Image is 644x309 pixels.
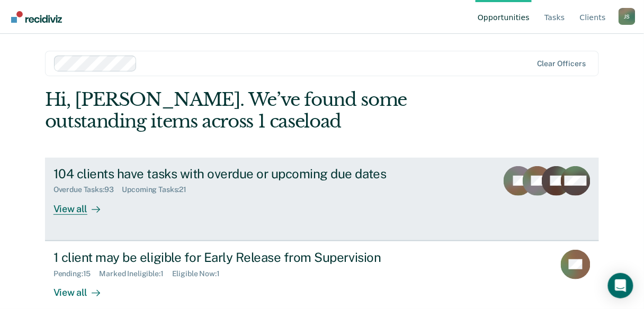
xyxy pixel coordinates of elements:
div: 104 clients have tasks with overdue or upcoming due dates [53,166,425,181]
div: Eligible Now : 1 [172,269,228,278]
div: Overdue Tasks : 93 [53,185,122,194]
div: Hi, [PERSON_NAME]. We’ve found some outstanding items across 1 caseload [45,89,488,132]
div: 1 client may be eligible for Early Release from Supervision [53,250,425,265]
a: 104 clients have tasks with overdue or upcoming due datesOverdue Tasks:93Upcoming Tasks:21View all [45,158,599,241]
img: Recidiviz [11,11,62,23]
div: Clear officers [537,59,586,68]
div: Upcoming Tasks : 21 [122,185,195,194]
div: Marked Ineligible : 1 [99,269,172,278]
div: View all [53,278,113,298]
button: Profile dropdown button [619,8,636,25]
div: J S [619,8,636,25]
div: Pending : 15 [53,269,100,278]
div: View all [53,194,113,215]
div: Open Intercom Messenger [608,273,633,298]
